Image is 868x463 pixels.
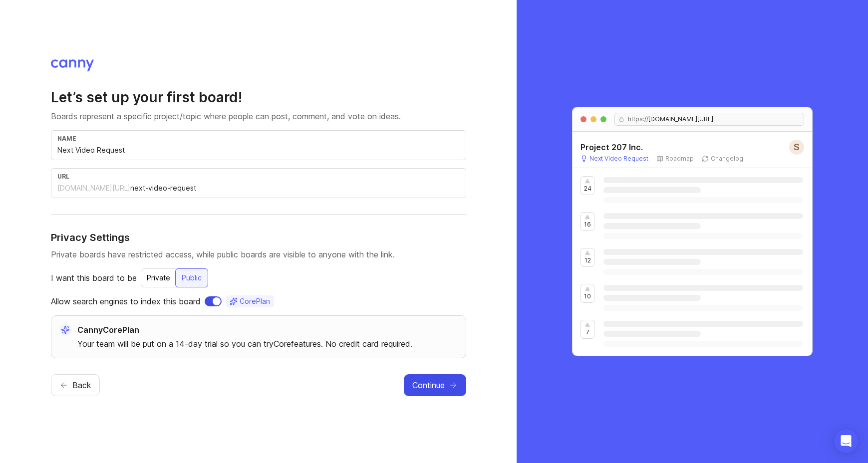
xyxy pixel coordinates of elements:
span: https:// [624,115,648,123]
button: Back [51,374,100,396]
div: [DOMAIN_NAME][URL] [57,183,130,193]
div: name [57,135,460,142]
button: Public [175,268,208,287]
div: Private [141,269,176,287]
h5: Project 207 Inc. [580,141,643,153]
span: Continue [412,379,445,391]
div: S [789,140,804,155]
p: 10 [584,292,591,300]
p: 16 [584,221,591,229]
p: 24 [584,185,591,193]
h2: Let’s set up your first board! [51,88,466,106]
p: 12 [584,256,591,264]
p: Boards represent a specific project/topic where people can post, comment, and vote on ideas. [51,110,466,122]
div: url [57,173,460,180]
p: Changelog [711,155,743,163]
p: Private boards have restricted access, while public boards are visible to anyone with the link. [51,248,466,260]
h5: Canny Core Plan [77,324,412,336]
p: Allow search engines to index this board [51,295,201,307]
h4: Privacy Settings [51,231,466,244]
button: Continue [404,374,466,396]
div: Open Intercom Messenger [834,429,858,453]
input: e.g. Feature Requests [57,145,460,156]
p: Your team will be put on a 14-day trial so you can try Core features. No credit card required. [77,338,412,350]
p: 7 [586,328,589,336]
span: Core Plan [240,296,270,306]
span: Back [72,379,91,391]
span: [DOMAIN_NAME][URL] [648,115,713,123]
p: Roadmap [665,155,694,163]
img: Canny logo [51,59,94,71]
p: I want this board to be [51,272,137,284]
p: Next Video Request [589,155,648,163]
button: Private [141,268,176,287]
